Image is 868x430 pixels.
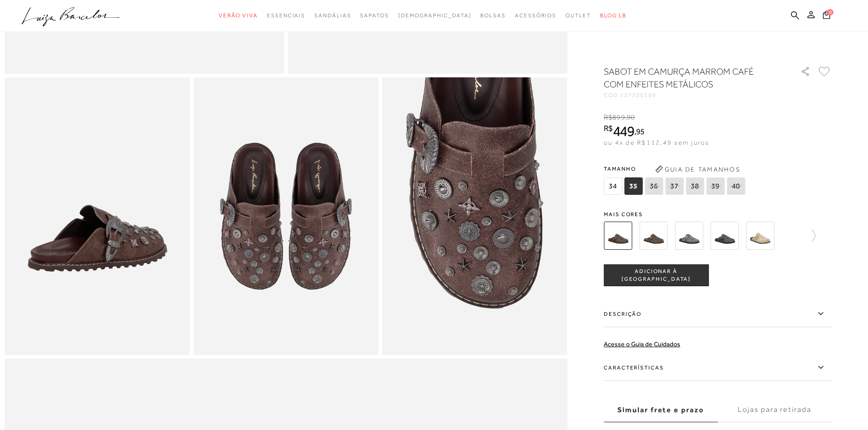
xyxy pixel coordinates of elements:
div: CÓD: [604,92,786,98]
img: SABOT EM COURO ESTONADO CINZA COM ENFEITES METÁLICOS [675,222,703,250]
span: ou 4x de R$112,49 sem juros [604,139,709,146]
span: 38 [686,177,704,195]
i: , [634,127,645,136]
span: Mais cores [604,212,832,217]
a: categoryNavScreenReaderText [267,7,305,24]
span: 0 [827,9,833,15]
a: categoryNavScreenReaderText [515,7,556,24]
label: Simular frete e prazo [604,398,718,422]
a: categoryNavScreenReaderText [480,7,506,24]
span: 39 [706,177,724,195]
img: image [193,77,378,354]
span: 34 [604,177,622,195]
span: Bolsas [480,12,506,19]
span: 449 [613,123,634,139]
a: categoryNavScreenReaderText [360,7,389,24]
span: Sandálias [314,12,351,19]
img: image [382,77,567,354]
a: BLOG LB [600,7,627,24]
span: 40 [727,177,745,195]
label: Lojas para retirada [718,398,832,422]
img: SABOT EM COURO ESTONADO PRETO COM ENFEITES METÁLICOS [710,222,739,250]
a: Acesse o Guia de Cuidados [604,340,680,348]
img: SABOT EM CAMURÇA MARROM CAFÉ COM ENFEITES METÁLICOS [604,222,632,250]
span: Verão Viva [219,12,258,19]
span: 35 [624,177,642,195]
i: , [625,113,635,121]
span: Tamanho [604,162,747,176]
img: image [5,77,190,354]
span: 37 [665,177,683,195]
span: 90 [627,113,635,121]
a: categoryNavScreenReaderText [565,7,591,24]
button: ADICIONAR À [GEOGRAPHIC_DATA] [604,264,709,286]
button: Guia de Tamanhos [652,162,743,177]
a: noSubCategoriesText [398,7,472,24]
span: [DEMOGRAPHIC_DATA] [398,12,472,19]
span: Essenciais [267,12,305,19]
a: categoryNavScreenReaderText [314,7,351,24]
i: R$ [604,124,613,132]
img: SABOT ENFEITES METÁLICOS CAMURÇA BEGE [746,222,774,250]
i: R$ [604,113,612,121]
button: 0 [820,10,833,22]
span: Outlet [565,12,591,19]
span: Acessórios [515,12,556,19]
label: Descrição [604,301,832,327]
span: 127300109 [620,92,657,98]
span: Sapatos [360,12,389,19]
a: categoryNavScreenReaderText [219,7,258,24]
span: 95 [636,126,645,136]
img: SABOT EM CAMURÇA VERDE TOMILHO COM ENFEITES METÁLICOS [639,222,668,250]
span: BLOG LB [600,12,627,19]
span: 899 [612,113,625,121]
label: Características [604,354,832,381]
h1: SABOT EM CAMURÇA MARROM CAFÉ COM ENFEITES METÁLICOS [604,65,775,91]
span: 36 [645,177,663,195]
span: ADICIONAR À [GEOGRAPHIC_DATA] [604,268,708,283]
